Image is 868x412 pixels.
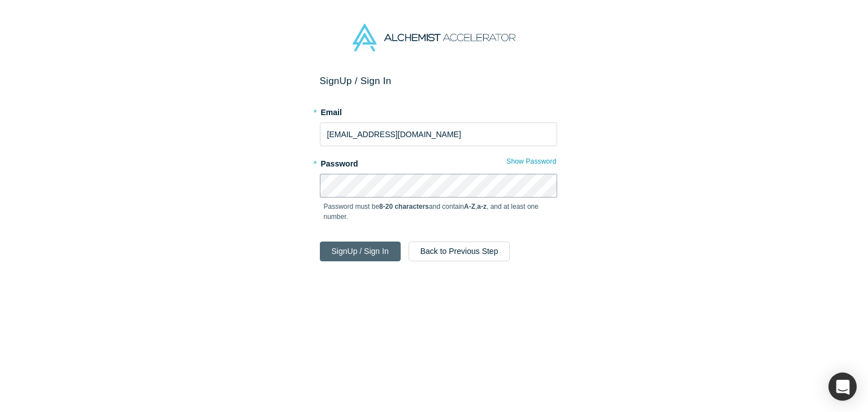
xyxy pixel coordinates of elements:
strong: 8-20 characters [379,203,429,211]
label: Password [320,154,557,170]
p: Password must be and contain , , and at least one number. [324,201,553,222]
strong: a-z [477,203,487,211]
button: Show Password [506,154,557,169]
h2: Sign Up / Sign In [320,75,557,87]
img: Alchemist Accelerator Logo [353,24,515,51]
label: Email [320,103,557,119]
button: Back to Previous Step [409,242,510,261]
button: SignUp / Sign In [320,242,401,261]
strong: A-Z [464,203,475,211]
